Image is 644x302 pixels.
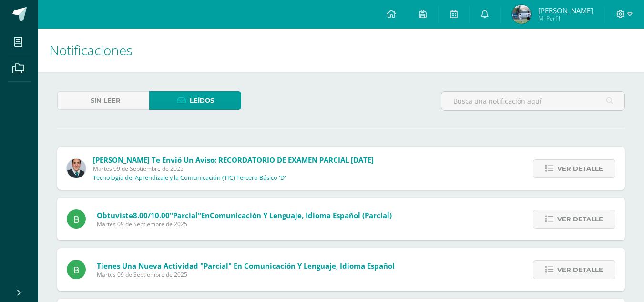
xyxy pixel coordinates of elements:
p: Tecnología del Aprendizaje y la Comunicación (TIC) Tercero Básico 'D' [93,174,286,182]
span: Martes 09 de Septiembre de 2025 [93,165,374,173]
img: 2306758994b507d40baaa54be1d4aa7e.png [67,159,86,178]
span: [PERSON_NAME] te envió un aviso: RECORDATORIO DE EXAMEN PARCIAL [DATE] [93,155,374,165]
span: Ver detalle [557,210,603,228]
span: Mi Perfil [538,14,593,22]
input: Busca una notificación aquí [441,92,624,110]
span: Martes 09 de Septiembre de 2025 [97,271,395,279]
span: Obtuviste en [97,210,392,220]
span: Comunicación y Lenguaje, Idioma Español (Parcial) [210,210,392,220]
span: Notificaciones [50,41,133,59]
span: "Parcial" [170,210,201,220]
span: Tienes una nueva actividad "Parcial" En Comunicación y Lenguaje, Idioma Español [97,261,395,271]
a: Sin leer [57,91,149,110]
span: Sin leer [91,92,121,109]
span: Martes 09 de Septiembre de 2025 [97,220,392,228]
span: Leídos [190,92,214,109]
span: Ver detalle [557,261,603,279]
img: 35f43d1e4ae5e9e0d48e933aa1367915.png [512,5,531,24]
span: Ver detalle [557,160,603,177]
span: [PERSON_NAME] [538,6,593,15]
span: 8.00/10.00 [133,210,170,220]
a: Leídos [149,91,241,110]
